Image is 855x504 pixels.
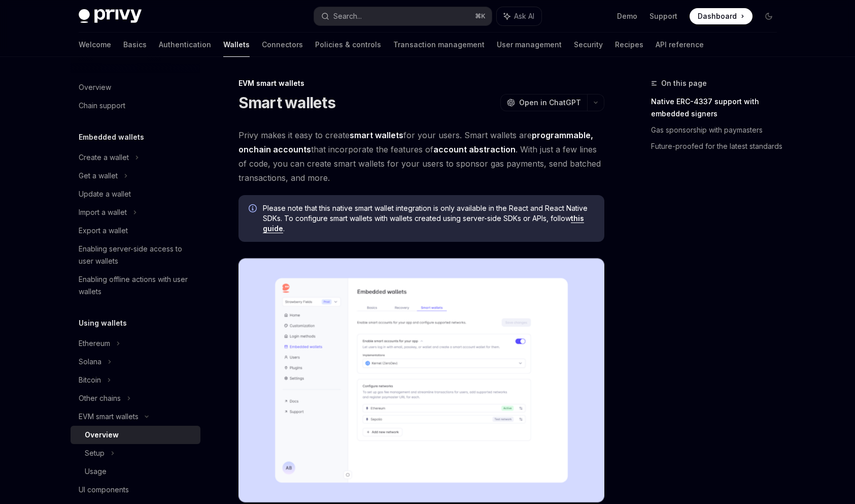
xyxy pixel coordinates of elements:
div: Usage [85,465,107,478]
button: Search...⌘K [314,7,492,25]
img: Sample enable smart wallets [238,258,604,502]
div: Enabling offline actions with user wallets [79,273,194,298]
a: Native ERC-4337 support with embedded signers [651,93,785,122]
strong: smart wallets [350,130,403,140]
div: Bitcoin [79,374,101,386]
div: Create a wallet [79,151,129,164]
span: Privy makes it easy to create for your users. Smart wallets are that incorporate the features of ... [238,128,604,185]
a: Policies & controls [315,33,381,57]
div: Ethereum [79,337,110,350]
div: Setup [85,447,105,459]
div: EVM smart wallets [238,78,604,88]
div: EVM smart wallets [79,411,139,423]
div: Overview [85,429,119,441]
a: account abstraction [433,144,516,155]
span: Dashboard [698,11,737,21]
button: Toggle dark mode [761,8,777,24]
a: Authentication [159,33,211,57]
a: Usage [71,462,200,481]
a: Demo [617,11,637,21]
a: Recipes [615,33,643,57]
a: Update a wallet [71,185,200,203]
a: Overview [71,426,200,444]
div: Import a wallet [79,206,127,218]
img: dark logo [79,9,142,23]
div: UI components [79,484,129,496]
a: Enabling offline actions with user wallets [71,270,200,301]
a: Export a wallet [71,222,200,240]
div: Update a wallet [79,188,131,200]
a: Gas sponsorship with paymasters [651,122,785,138]
button: Ask AI [497,7,541,25]
span: Please note that this native smart wallet integration is only available in the React and React Na... [263,203,594,234]
a: Support [649,11,677,21]
a: Overview [71,78,200,97]
div: Other chains [79,392,121,404]
a: Basics [123,33,147,57]
span: Ask AI [514,11,534,21]
a: Chain support [71,97,200,115]
span: Open in ChatGPT [519,98,581,108]
a: API reference [656,33,704,57]
a: User management [497,33,562,57]
div: Enabling server-side access to user wallets [79,243,194,267]
span: On this page [661,77,707,89]
div: Get a wallet [79,170,118,182]
a: Welcome [79,33,111,57]
h5: Embedded wallets [79,131,144,143]
div: Chain support [79,100,125,112]
a: UI components [71,481,200,499]
a: Security [574,33,603,57]
div: Overview [79,81,111,93]
a: Future-proofed for the latest standards [651,138,785,154]
button: Open in ChatGPT [500,94,587,111]
h1: Smart wallets [238,93,335,112]
div: Solana [79,356,101,368]
a: Dashboard [690,8,753,24]
div: Export a wallet [79,225,128,237]
a: Wallets [223,33,250,57]
div: Search... [333,10,362,22]
a: Transaction management [393,33,485,57]
svg: Info [249,204,259,214]
span: ⌘ K [475,12,486,20]
h5: Using wallets [79,317,127,329]
a: Enabling server-side access to user wallets [71,240,200,270]
a: Connectors [262,33,303,57]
